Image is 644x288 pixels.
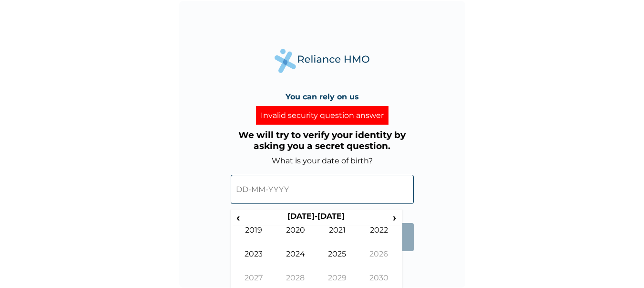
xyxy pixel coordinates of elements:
[275,225,317,249] td: 2020
[275,49,370,73] img: Reliance Health's Logo
[286,92,359,101] h4: You can rely on us
[317,225,358,249] td: 2021
[317,249,358,273] td: 2025
[231,129,414,151] h3: We will try to verify your identity by asking you a secret question.
[272,156,373,165] label: What is your date of birth?
[243,212,389,225] th: [DATE]-[DATE]
[233,212,243,224] span: ‹
[389,212,400,224] span: ›
[233,225,275,249] td: 2019
[275,249,317,273] td: 2024
[358,249,400,273] td: 2026
[233,249,275,273] td: 2023
[256,106,388,125] div: Invalid security question answer
[358,225,400,249] td: 2022
[231,175,414,204] input: DD-MM-YYYY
